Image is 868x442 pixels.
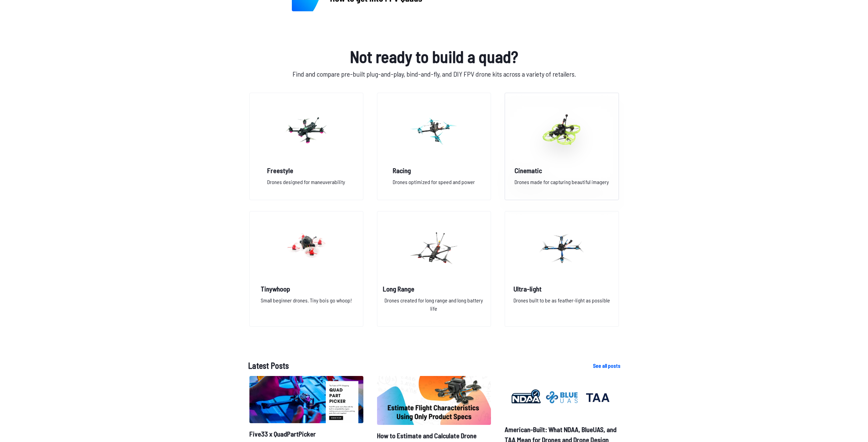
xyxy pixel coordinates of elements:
h1: Latest Posts [248,360,582,372]
p: Drones created for long range and long battery life [383,296,485,318]
img: image of category [537,100,586,160]
h2: Five33 x QuadPartPicker [249,429,363,439]
p: Drones made for capturing beautiful imagery [515,178,609,192]
p: Drones optimized for speed and power [393,178,475,192]
a: image of categoryTinywhoopSmall beginner drones. Tiny bois go whoop! [249,211,363,327]
a: image of categoryUltra-lightDrones built to be as feather-light as possible [505,211,619,327]
a: image of categoryFreestyleDrones designed for maneuverability [249,93,363,200]
a: image of categoryRacingDrones optimized for speed and power [377,93,491,200]
img: image of post [249,376,363,423]
p: Small beginner drones. Tiny bois go whoop! [261,296,352,318]
img: image of category [282,218,331,278]
img: image of category [537,218,586,278]
h2: Ultra-light [514,284,610,294]
h1: Not ready to build a quad? [248,44,620,69]
p: Drones built to be as feather-light as possible [514,296,610,318]
h2: Long Range [383,284,485,294]
h2: Racing [393,166,475,175]
img: image of post [377,376,491,425]
p: Drones designed for maneuverability [267,178,345,192]
h2: Freestyle [267,166,345,175]
a: See all posts [593,362,620,370]
img: image of post [505,376,619,419]
h2: Cinematic [515,166,609,175]
a: image of categoryCinematicDrones made for capturing beautiful imagery [505,93,619,200]
img: image of category [282,100,331,160]
img: image of category [409,100,458,160]
h2: Tinywhoop [261,284,352,294]
a: image of categoryLong RangeDrones created for long range and long battery life [377,211,491,327]
p: Find and compare pre-built plug-and-play, bind-and-fly, and DIY FPV drone kits across a variety o... [248,69,620,79]
img: image of category [409,218,458,278]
